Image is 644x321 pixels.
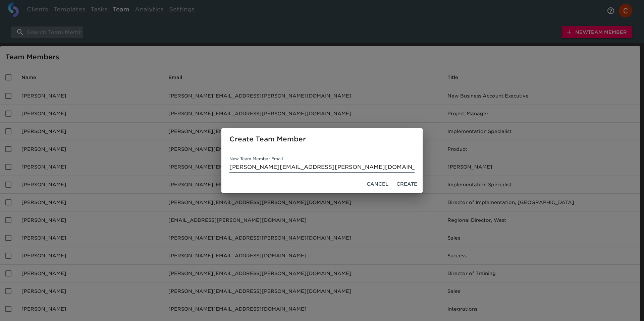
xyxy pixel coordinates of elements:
[364,178,391,190] button: Cancel
[229,134,415,144] h2: Create Team Member
[396,180,417,188] span: Create
[394,178,420,190] button: Create
[367,180,388,188] span: Cancel
[229,157,283,161] label: New Team Member Email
